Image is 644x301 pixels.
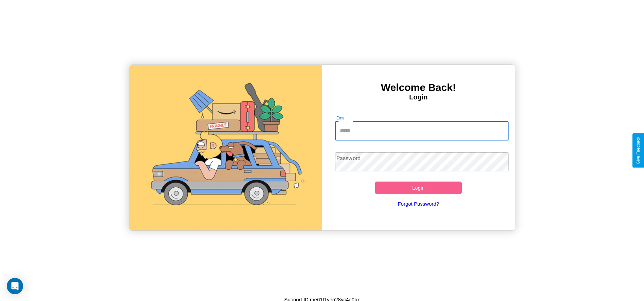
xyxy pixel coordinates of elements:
[322,82,515,93] h3: Welcome Back!
[336,115,347,121] label: Email
[129,65,322,230] img: gif
[7,278,23,294] div: Open Intercom Messenger
[332,194,505,213] a: Forgot Password?
[375,182,462,194] button: Login
[322,93,515,101] h4: Login
[636,137,641,164] div: Give Feedback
